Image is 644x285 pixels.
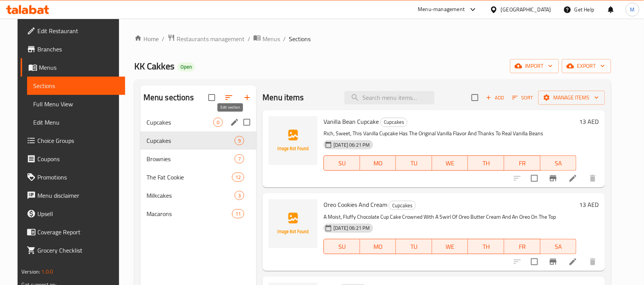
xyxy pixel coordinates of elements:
[220,88,238,107] span: Sort sections
[21,168,125,186] a: Promotions
[21,241,125,259] a: Grocery Checklist
[21,223,125,241] a: Coverage Report
[580,199,599,210] h6: 13 AED
[512,93,533,102] span: Sort
[232,210,244,218] span: 11
[516,61,553,71] span: import
[471,158,501,169] span: TH
[283,34,286,43] li: /
[147,209,232,218] span: Macarons
[37,26,119,35] span: Edit Restaurant
[501,5,551,14] div: [GEOGRAPHIC_DATA]
[235,192,244,199] span: 3
[468,155,504,171] button: TH
[21,150,125,168] a: Coupons
[213,118,223,127] div: items
[330,224,373,232] span: [DATE] 06:21 PM
[363,158,393,169] span: MO
[37,136,119,145] span: Choice Groups
[538,91,605,105] button: Manage items
[324,155,360,171] button: SU
[177,62,195,72] div: Open
[147,191,235,200] span: Milkcakes
[541,239,577,254] button: SA
[544,241,574,252] span: SA
[37,246,119,255] span: Grocery Checklist
[140,150,257,168] div: Brownies7
[289,34,311,43] span: Sections
[37,154,119,163] span: Coupons
[324,116,379,127] span: Vanilla Bean Cupcake
[33,118,119,127] span: Edit Menu
[167,34,245,44] a: Restaurants management
[143,92,194,103] h2: Menu sections
[21,186,125,205] a: Menu disclaimer
[544,158,574,169] span: SA
[37,45,119,54] span: Branches
[381,118,407,126] span: Cupcakes
[526,254,543,270] span: Select to update
[380,118,407,127] div: Cupcakes
[21,22,125,40] a: Edit Restaurant
[41,267,53,277] span: 1.0.0
[510,92,535,104] button: Sort
[360,239,396,254] button: MO
[584,169,602,187] button: delete
[324,129,576,138] p: Rich, Sweet, This Vanilla Cupcake Has The Original Vanilla Flavor And Thanks To Real Vanilla Beans
[134,34,611,44] nav: breadcrumb
[214,119,222,126] span: 0
[27,77,125,95] a: Sections
[432,155,469,171] button: WE
[238,88,256,107] button: Add section
[468,239,504,254] button: TH
[389,201,416,210] div: Cupcakes
[37,209,119,218] span: Upsell
[399,241,429,252] span: TU
[467,90,483,106] span: Select section
[432,239,469,254] button: WE
[327,241,357,252] span: SU
[147,154,235,163] span: Brownies
[232,209,244,218] div: items
[134,58,174,75] span: KK Cakkes
[507,92,538,104] span: Sort items
[324,199,387,210] span: Oreo Cookies And Cream
[235,191,244,200] div: items
[324,239,360,254] button: SU
[562,59,611,73] button: export
[140,186,257,205] div: Milkcakes3
[147,136,235,145] span: Cupcakes
[399,158,429,169] span: TU
[27,113,125,131] a: Edit Menu
[418,5,465,14] div: Menu-management
[630,5,635,14] span: M
[140,205,257,223] div: Macarons11
[584,253,602,271] button: delete
[235,154,244,163] div: items
[504,155,541,171] button: FR
[396,155,432,171] button: TU
[507,158,538,169] span: FR
[580,116,599,127] h6: 13 AED
[269,199,317,248] img: Oreo Cookies And Cream
[253,34,280,44] a: Menus
[269,116,317,165] img: Vanilla Bean Cupcake
[204,90,220,106] span: Select all sections
[360,155,396,171] button: MO
[235,136,244,145] div: items
[37,227,119,237] span: Coverage Report
[568,257,578,266] a: Edit menu item
[507,241,538,252] span: FR
[262,92,304,103] h2: Menu items
[541,155,577,171] button: SA
[262,34,280,43] span: Menus
[568,61,605,71] span: export
[140,168,257,186] div: The Fat Cookie12
[510,59,559,73] button: import
[345,91,435,104] input: search
[363,241,393,252] span: MO
[568,174,578,183] a: Edit menu item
